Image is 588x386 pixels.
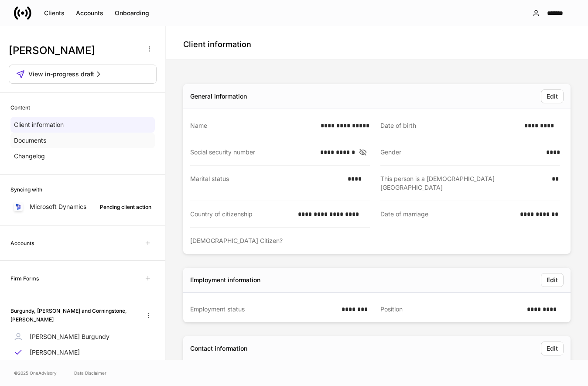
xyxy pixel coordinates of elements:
h6: Firm Forms [10,274,39,283]
p: Documents [14,136,46,145]
button: Edit [541,89,564,103]
h4: Client information [183,39,251,50]
a: Microsoft DynamicsPending client action [10,199,155,215]
div: Marital status [190,174,342,192]
div: Edit [547,92,558,101]
div: Country of citizenship [190,210,293,219]
span: Unavailable with outstanding requests for information [141,271,155,285]
div: Contact information [190,344,247,353]
button: Onboarding [109,6,155,20]
div: Edit [547,276,558,284]
div: Clients [44,9,65,17]
div: Edit [547,344,558,353]
a: Client information [10,117,155,133]
div: Pending client action [100,203,151,211]
button: Clients [38,6,70,20]
span: View in-progress draft [28,70,94,79]
a: Data Disclaimer [74,369,106,376]
button: Edit [541,342,564,355]
h3: [PERSON_NAME] [9,44,139,58]
p: Client information [14,120,64,129]
h6: Burgundy, [PERSON_NAME] and Corningstone, [PERSON_NAME] [10,307,135,323]
div: Accounts [76,9,103,17]
div: Position [380,305,522,314]
div: General information [190,92,247,101]
a: [PERSON_NAME] Burgundy [10,329,155,345]
img: sIOyOZvWb5kUEAwh5D03bPzsWHrUXBSdsWHDhg8Ma8+nBQBvlija69eFAv+snJUCyn8AqO+ElBnIpgMAAAAASUVORK5CYII= [15,203,22,210]
div: Name [190,121,315,130]
div: Employment information [190,276,260,284]
span: Unavailable with outstanding requests for information [141,236,155,250]
h6: Content [10,103,30,112]
p: Microsoft Dynamics [30,202,86,211]
button: View in-progress draft [9,65,157,84]
a: [PERSON_NAME] [10,345,155,360]
p: [PERSON_NAME] [30,348,80,357]
span: © 2025 OneAdvisory [14,369,57,376]
a: Documents [10,133,155,148]
div: Date of birth [380,121,519,130]
div: Employment status [190,305,336,314]
div: Gender [380,148,541,157]
button: Accounts [70,6,109,20]
div: [DEMOGRAPHIC_DATA] Citizen? [190,236,365,245]
h6: Syncing with [10,185,42,194]
p: [PERSON_NAME] Burgundy [30,332,109,341]
div: Onboarding [115,9,149,17]
p: Changelog [14,152,45,161]
a: Changelog [10,148,155,164]
div: Date of marriage [380,210,515,219]
h6: Accounts [10,239,34,247]
div: This person is a [DEMOGRAPHIC_DATA][GEOGRAPHIC_DATA] [380,174,547,192]
div: Social security number [190,148,315,157]
button: Edit [541,273,564,287]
